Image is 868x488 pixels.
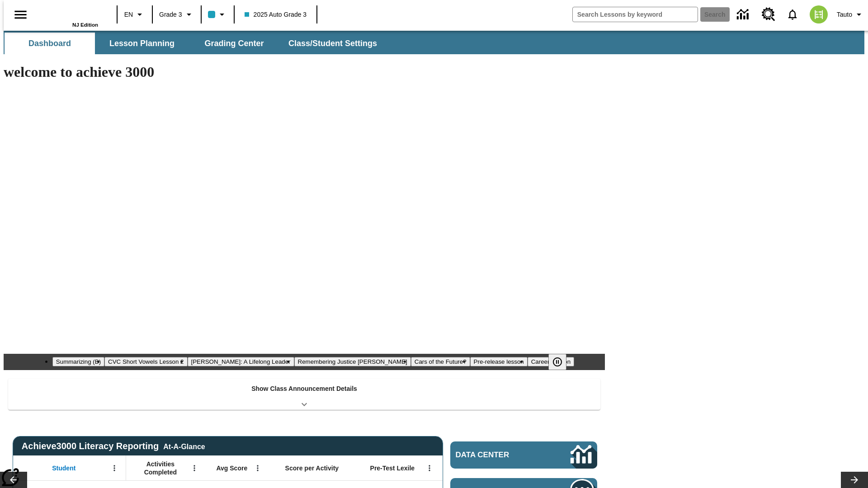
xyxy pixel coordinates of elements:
[756,2,781,27] a: Resource Center, Will open in new tab
[156,6,198,23] button: Grade: Grade 3, Select a grade
[245,10,307,19] span: 2025 Auto Grade 3
[108,461,121,475] button: Open Menu
[8,379,600,410] div: Show Class Announcement Details
[411,357,470,366] button: Slide 5 Cars of the Future?
[216,464,247,472] span: Avg Score
[423,461,436,475] button: Open Menu
[39,4,98,22] a: Home
[72,22,98,28] span: NJ Edition
[810,5,828,23] img: avatar image
[109,38,175,49] span: Lesson Planning
[833,6,868,23] button: Profile/Settings
[294,357,411,366] button: Slide 4 Remembering Justice O'Connor
[288,38,377,49] span: Class/Student Settings
[5,33,95,54] button: Dashboard
[4,31,864,54] div: SubNavbar
[204,6,231,23] button: Class color is light blue. Change class color
[39,3,98,28] div: Home
[163,441,205,451] div: At-A-Glance
[781,3,804,26] a: Notifications
[204,38,264,49] span: Grading Center
[804,3,833,26] button: Select a new avatar
[251,461,264,475] button: Open Menu
[159,10,182,19] span: Grade 3
[131,460,190,476] span: Activities Completed
[52,357,104,366] button: Slide 1 Summarizing (B)
[188,357,294,366] button: Slide 3 Dianne Feinstein: A Lifelong Leader
[251,384,357,394] p: Show Class Announcement Details
[124,10,133,19] span: EN
[548,354,566,370] button: Pause
[188,461,201,475] button: Open Menu
[28,38,71,49] span: Dashboard
[281,33,384,54] button: Class/Student Settings
[52,464,75,472] span: Student
[4,33,385,54] div: SubNavbar
[4,64,605,80] h1: welcome to achieve 3000
[7,1,34,28] button: Open side menu
[120,6,149,23] button: Language: EN, Select a language
[548,354,576,370] div: Pause
[189,33,279,54] button: Grading Center
[370,464,415,472] span: Pre-Test Lexile
[841,472,868,488] button: Lesson carousel, Next
[285,464,339,472] span: Score per Activity
[731,2,756,27] a: Data Center
[573,7,698,22] input: search field
[97,33,187,54] button: Lesson Planning
[450,441,597,469] a: Data Center
[22,441,205,451] span: Achieve3000 Literacy Reporting
[470,357,528,366] button: Slide 6 Pre-release lesson
[104,357,187,366] button: Slide 2 CVC Short Vowels Lesson 2
[456,450,540,460] span: Data Center
[528,357,574,366] button: Slide 7 Career Lesson
[837,10,852,19] span: Tauto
